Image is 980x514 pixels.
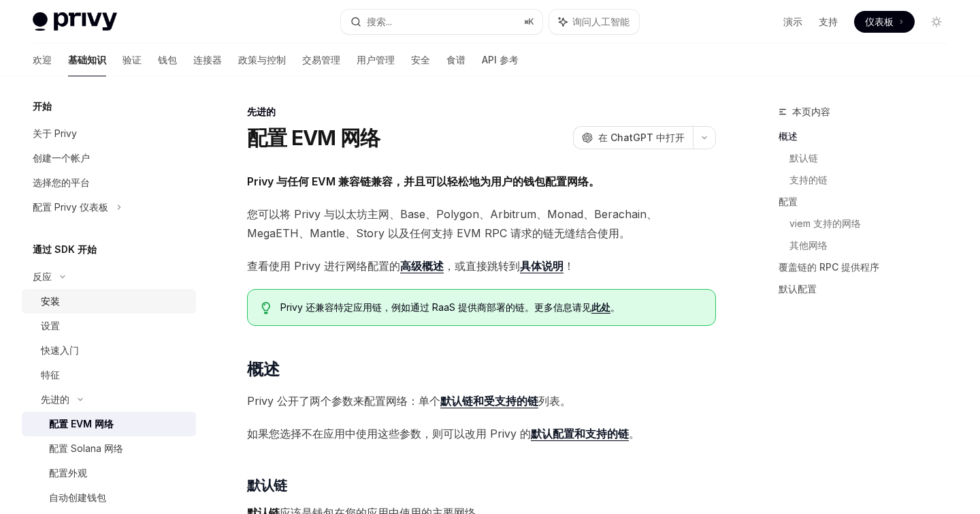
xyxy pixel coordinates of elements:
font: 在 ChatGPT 中打开 [598,132,685,143]
font: Privy 与任何 EVM 兼容链兼容，并且可以轻松地为用户的钱包配置网络。 [247,175,600,188]
font: 钱包 [158,54,177,65]
a: API 参考 [482,44,519,76]
button: 切换暗模式 [926,11,947,33]
a: 受支持的链 [484,394,538,408]
font: 支持的链 [789,174,828,185]
font: 用户管理 [357,54,395,65]
a: 基础知识 [68,44,106,76]
a: 配置 EVM 网络 [22,412,196,436]
a: 自动创建钱包 [22,485,196,510]
font: 开始 [33,100,52,112]
font: 其他网络 [789,239,828,251]
font: 先进的 [41,393,69,405]
font: 政策与控制 [238,54,286,65]
font: 欢迎 [33,54,52,65]
font: API 参考 [482,54,519,65]
font: 配置 EVM 网络 [49,418,114,429]
font: 受支持的链 [484,394,538,408]
button: 搜索...⌘K [341,10,542,34]
a: 配置 Solana 网络 [22,436,196,461]
font: 。 [560,394,571,408]
a: 欢迎 [33,44,52,76]
font: 选择您的平台 [33,177,90,188]
a: 设置 [22,314,196,338]
a: 默认配置和支持的链 [531,427,629,441]
a: 连接器 [193,44,222,76]
font: 配置 EVM 网络 [247,125,380,150]
a: 安装 [22,289,196,314]
a: 此处 [591,301,610,314]
font: ⌘ [524,16,528,27]
a: 演示 [783,15,802,29]
font: 搜索... [367,16,392,27]
font: 设置 [41,320,60,331]
a: 创建一个帐户 [22,146,196,170]
a: 安全 [411,44,430,76]
a: viem 支持的网络 [789,213,958,235]
a: 高级概述 [400,259,444,273]
font: 验证 [122,54,142,65]
a: 支持 [819,15,838,29]
font: 特征 [41,369,60,380]
font: 仪表板 [865,16,894,27]
font: 列表 [538,394,560,408]
a: 默认配置 [779,278,958,300]
font: 此处 [591,301,610,313]
button: 询问人工智能 [549,10,639,34]
font: 基础知识 [68,54,106,65]
font: Privy 公开了两个参数来配置网络：单个 [247,394,440,408]
font: 您可以将 Privy 与以太坊主网、Base、Polygon、Arbitrum、Monad、Berachain、MegaETH、Mantle、Story 以及任何支持 EVM RPC 请求的链无... [247,207,657,240]
a: 政策与控制 [238,44,286,76]
font: 食谱 [446,54,465,65]
font: 如果您选择不在应用中使用这些参数，则可以改用 Privy 的 [247,427,531,440]
font: 安全 [411,54,430,65]
font: 配置 [779,196,798,207]
font: 覆盖链的 RPC 提供程序 [779,261,879,273]
a: 仪表板 [854,11,915,33]
button: 在 ChatGPT 中打开 [573,126,693,149]
font: 本页内容 [792,106,830,117]
a: 配置外观 [22,461,196,485]
a: 支持的链 [789,169,958,191]
font: 概述 [779,130,798,142]
img: 灯光标志 [33,12,117,31]
font: 安装 [41,295,60,307]
font: 概述 [247,359,279,379]
a: 用户管理 [357,44,395,76]
a: 配置 [779,191,958,213]
a: 具体说明 [520,259,563,273]
a: 默认链 [789,147,958,169]
font: 默认链 [789,152,818,164]
svg: 提示 [261,302,271,314]
font: 快速入门 [41,344,79,356]
font: 先进的 [247,106,276,117]
font: 。 [629,427,640,440]
a: 验证 [122,44,142,76]
font: 自动创建钱包 [49,492,106,503]
a: 关于 Privy [22,121,196,146]
font: Privy 还兼容特定应用链，例如通过 RaaS 提供商部署的链。更多信息请见 [280,301,591,313]
font: 关于 Privy [33,127,77,139]
font: 连接器 [193,54,222,65]
a: 交易管理 [302,44,340,76]
font: 创建一个帐户 [33,152,90,164]
font: viem 支持的网络 [789,217,861,229]
a: 覆盖链的 RPC 提供程序 [779,256,958,278]
font: 查看使用 Privy 进行网络配置的 [247,259,400,273]
font: 演示 [783,16,802,27]
a: 选择您的平台 [22,170,196,195]
font: 默认配置 [779,283,817,294]
font: 反应 [33,271,52,282]
font: ，或直接跳转到 [444,259,520,273]
a: 快速入门 [22,338,196,363]
font: 支持 [819,16,838,27]
font: 通过 SDK 开始 [33,243,97,255]
a: 特征 [22,363,196,387]
font: 配置 Privy 仪表板 [33,201,108,213]
font: ！ [563,259,574,273]
a: 食谱 [446,44,465,76]
font: 。 [610,301,620,313]
a: 钱包 [158,44,177,76]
